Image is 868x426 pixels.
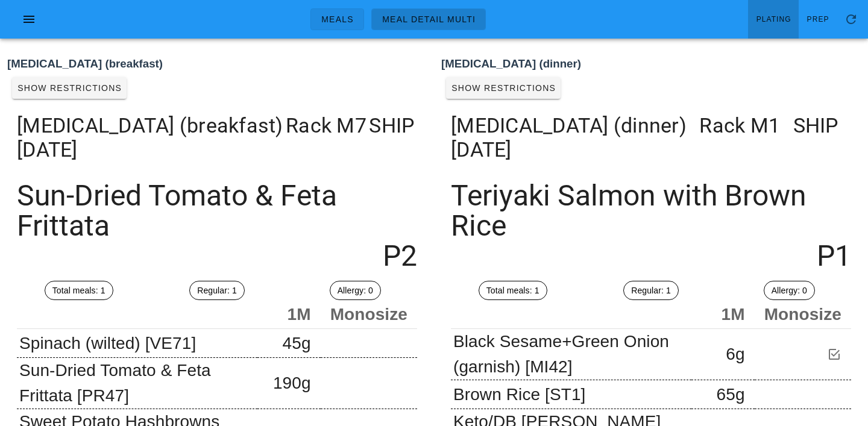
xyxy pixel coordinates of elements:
span: Allergy: 0 [772,281,807,299]
span: 6g [726,345,744,363]
span: Plating [756,15,791,23]
td: Black Sesame+Green Onion (garnish) [MI42] [451,329,691,380]
span: Show Restrictions [17,83,122,93]
span: 45g [283,334,311,352]
th: Monosize [321,300,417,329]
span: Total meals: 1 [52,281,105,299]
td: Brown Rice [ST1] [451,380,691,409]
span: Regular: 1 [631,281,671,299]
button: Show Restrictions [12,77,127,99]
button: Show Restrictions [446,77,561,99]
div: Sun-Dried Tomato & Feta Frittata [7,171,427,281]
span: 65g [717,385,745,404]
span: Regular: 1 [197,281,237,299]
td: Sun-Dried Tomato & Feta Frittata [PR47] [17,358,257,409]
span: Show Restrictions [451,83,556,93]
span: 190g [273,374,311,392]
h3: [MEDICAL_DATA] (breakfast) [7,55,427,72]
a: Meals [310,8,364,30]
div: [MEDICAL_DATA] (dinner) Rack M1 SHIP [DATE] [441,104,861,171]
td: Spinach (wilted) [VE71] [17,329,257,358]
span: P1 [817,241,851,271]
span: Allergy: 0 [338,281,373,299]
a: Meal Detail Multi [371,8,486,30]
th: 1M [257,300,321,329]
span: Total meals: 1 [486,281,539,299]
span: P2 [383,241,417,271]
div: [MEDICAL_DATA] (breakfast) Rack M7 SHIP [DATE] [7,104,427,171]
h3: [MEDICAL_DATA] (dinner) [441,55,861,72]
span: Prep [807,15,829,23]
th: 1M [691,300,755,329]
div: Teriyaki Salmon with Brown Rice [441,171,861,281]
span: Meal Detail Multi [382,14,476,24]
span: Meals [321,14,354,24]
th: Monosize [755,300,851,329]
